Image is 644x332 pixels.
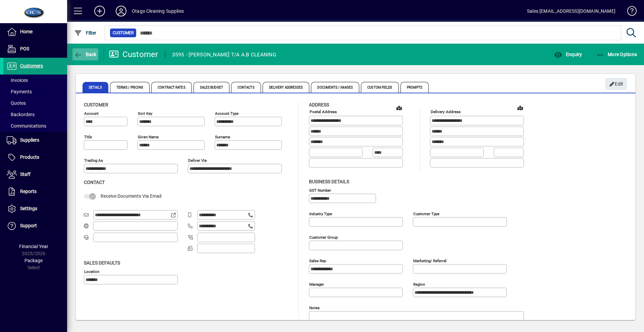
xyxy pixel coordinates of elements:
span: Details [83,82,108,93]
span: Address [309,102,329,107]
span: Customer [113,30,133,36]
mat-label: Title [84,135,92,139]
span: Edit [609,79,624,90]
mat-label: Surname [215,135,230,139]
mat-label: Account [84,111,99,116]
app-page-header-button: Back [67,48,104,60]
span: Home [20,29,33,34]
mat-label: Customer type [413,211,439,216]
mat-label: Trading as [84,158,103,163]
span: Customers [20,63,43,68]
mat-label: Manager [309,282,324,286]
div: Otago Cleaning Supplies [132,6,184,16]
span: Suppliers [20,137,39,143]
span: More Options [596,52,637,57]
a: POS [3,41,67,57]
div: Customer [109,49,158,60]
span: Documents / Images [311,82,359,93]
div: Sales [EMAIL_ADDRESS][DOMAIN_NAME] [527,6,615,16]
span: Filter [74,30,97,36]
span: Business details [309,179,349,184]
span: Contact [84,180,105,185]
mat-label: Location [84,269,99,274]
span: POS [20,46,29,51]
span: Support [20,223,37,228]
span: Reports [20,189,37,194]
a: Settings [3,200,67,217]
span: Custom Fields [361,82,398,93]
div: 3595 - [PERSON_NAME] T/A A.B CLEANING [172,49,276,60]
span: Sales Budget [194,82,229,93]
mat-label: Deliver via [188,158,207,163]
span: Contract Rates [151,82,192,93]
a: Reports [3,183,67,200]
span: Contacts [231,82,261,93]
mat-label: Customer group [309,235,338,239]
span: Sales defaults [84,260,120,266]
mat-label: Sales rep [309,258,326,263]
a: Quotes [3,97,67,109]
a: View on map [515,102,526,113]
span: Customer [84,102,108,107]
mat-label: Industry type [309,211,332,216]
span: Staff [20,172,31,177]
a: Invoices [3,75,67,86]
a: View on map [394,102,405,113]
button: Enquiry [552,48,584,60]
span: Backorders [7,112,35,117]
mat-label: Account Type [215,111,238,116]
span: Invoices [7,78,28,83]
button: Profile [110,5,132,17]
span: Terms / Pricing [110,82,150,93]
mat-label: Sort key [138,111,152,116]
mat-label: Notes [309,305,320,310]
a: Staff [3,166,67,183]
a: Knowledge Base [622,1,636,23]
a: Home [3,23,67,40]
button: Edit [605,78,627,90]
mat-label: GST Number [309,188,331,192]
mat-label: Marketing/ Referral [413,258,446,263]
span: Payments [7,89,32,94]
span: Package [24,258,43,263]
span: Back [74,52,97,57]
span: Quotes [7,100,26,106]
a: Support [3,218,67,234]
a: Backorders [3,109,67,120]
button: Filter [72,27,98,39]
span: Enquiry [554,52,582,57]
span: Settings [20,206,37,211]
button: Add [89,5,110,17]
span: Communications [7,123,46,129]
a: Products [3,149,67,166]
span: Delivery Addresses [263,82,310,93]
span: Receive Documents Via Email [101,193,161,199]
span: Prompts [400,82,429,93]
mat-label: Region [413,282,425,286]
mat-label: Given name [138,135,159,139]
button: Back [72,48,98,60]
span: Financial Year [19,244,48,249]
a: Communications [3,120,67,132]
span: Products [20,154,39,160]
a: Payments [3,86,67,97]
button: More Options [595,48,639,60]
a: Suppliers [3,132,67,149]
